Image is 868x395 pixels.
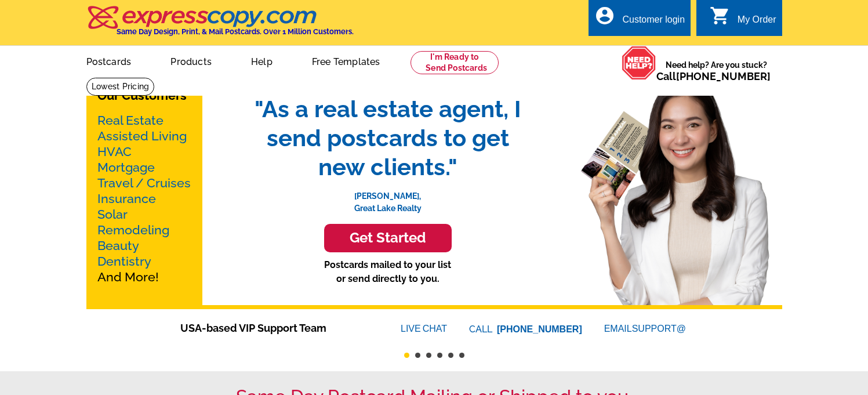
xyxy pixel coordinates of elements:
a: Beauty [97,238,139,253]
a: shopping_cart My Order [710,13,776,27]
a: Mortgage [97,160,155,175]
span: Need help? Are you stuck? [656,59,776,82]
span: "As a real estate agent, I send postcards to get new clients." [243,95,533,182]
div: My Order [738,15,776,31]
h3: Get Started [339,230,437,247]
a: EMAILSUPPORT@ [604,324,688,334]
div: Customer login [622,15,685,31]
i: account_circle [594,5,615,26]
a: Solar [97,207,128,222]
a: [PHONE_NUMBER] [497,324,582,334]
p: Postcards mailed to your list or send directly to you. [243,258,533,286]
a: Dentistry [97,254,151,269]
span: Call [656,70,771,82]
a: Insurance [97,191,156,206]
a: account_circle Customer login [594,13,685,27]
p: [PERSON_NAME], Great Lake Realty [243,182,533,215]
a: Free Templates [293,47,399,74]
img: help [622,46,656,80]
button: 2 of 6 [415,353,420,358]
a: Assisted Living [97,129,187,143]
a: Postcards [68,47,150,74]
button: 5 of 6 [448,353,453,358]
span: USA-based VIP Support Team [180,320,366,336]
p: And More! [97,113,191,285]
a: Remodeling [97,223,169,237]
a: Products [152,47,230,74]
i: shopping_cart [710,5,731,26]
a: Help [233,47,291,74]
button: 1 of 6 [404,353,409,358]
a: Get Started [243,224,533,252]
button: 6 of 6 [459,353,464,358]
a: Same Day Design, Print, & Mail Postcards. Over 1 Million Customers. [86,14,354,36]
a: Real Estate [97,113,164,128]
font: CALL [469,322,494,336]
a: [PHONE_NUMBER] [676,70,771,82]
a: LIVECHAT [401,324,447,334]
h4: Same Day Design, Print, & Mail Postcards. Over 1 Million Customers. [117,27,354,36]
a: Travel / Cruises [97,176,191,190]
button: 3 of 6 [426,353,431,358]
button: 4 of 6 [437,353,442,358]
font: SUPPORT@ [632,322,688,336]
a: HVAC [97,144,132,159]
font: LIVE [401,322,423,336]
